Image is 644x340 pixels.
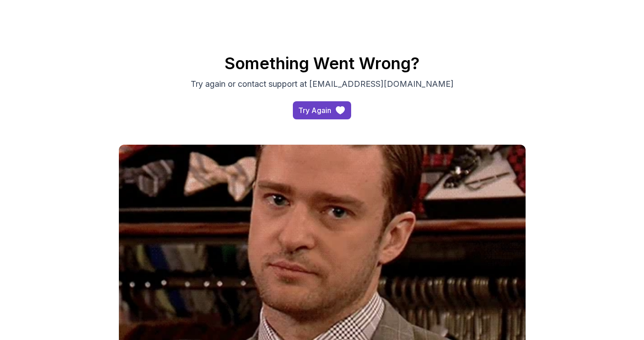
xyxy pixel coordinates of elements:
button: Try Again [293,101,351,119]
a: access-dashboard [293,101,351,119]
div: Try Again [298,105,331,116]
h2: Something Went Wrong? [6,54,639,72]
p: Try again or contact support at [EMAIL_ADDRESS][DOMAIN_NAME] [170,78,474,90]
